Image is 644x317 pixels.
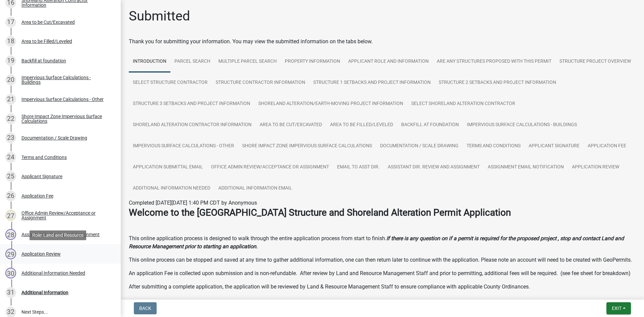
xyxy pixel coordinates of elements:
[407,93,519,115] a: Select Shoreland Alteration contractor
[214,51,281,72] a: Multiple Parcel Search
[484,157,568,178] a: Assignment Email Notification
[129,114,256,136] a: Shoreland Alteration Contractor Information
[139,306,151,311] span: Back
[5,229,16,240] div: 28
[384,157,484,178] a: Assistant Dir. Review and Assignment
[5,94,16,105] div: 21
[568,157,623,178] a: Application Review
[21,58,66,63] div: Backfill at foundation
[21,211,110,220] div: Office Admin Review/Acceptance or Assignment
[129,296,636,304] p: Steps in the Permit Application Process:
[21,252,61,256] div: Application Review
[397,114,463,136] a: Backfill at foundation
[21,194,53,198] div: Application Fee
[30,230,86,240] div: Role: Land and Resource
[555,51,635,72] a: Structure Project Overview
[5,171,16,182] div: 25
[5,191,16,201] div: 26
[129,38,636,46] div: Thank you for submitting your information. You may view the submitted information on the tabs below.
[5,113,16,124] div: 22
[21,136,87,140] div: Documentation / Scale Drawing
[21,20,75,24] div: Area to be Cut/Excavated
[463,136,525,157] a: Terms and Conditions
[21,39,72,44] div: Area to be Filled/Leveled
[21,155,67,160] div: Terms and Conditions
[129,207,511,218] strong: Welcome to the [GEOGRAPHIC_DATA] Structure and Shoreland Alteration Permit Application
[129,256,636,264] p: This online process can be stopped and saved at any time to gather additional information, one ca...
[376,136,463,157] a: Documentation / Scale Drawing
[21,271,85,275] div: Additional Information Needed
[463,114,581,136] a: Impervious Surface Calculations - Buildings
[5,133,16,143] div: 23
[21,75,110,85] div: Impervious Surface Calculations - Buildings
[254,93,407,115] a: Shoreland Alteration/Earth-Moving Project Information
[207,157,333,178] a: Office Admin Review/Acceptance or Assignment
[5,36,16,47] div: 18
[134,302,157,314] button: Back
[309,72,435,94] a: Structure 1 Setbacks and project information
[5,287,16,298] div: 31
[129,283,636,291] p: After submitting a complete application, the application will be reviewed by Land & Resource Mana...
[21,174,62,179] div: Applicant Signature
[129,72,212,94] a: Select Structure Contractor
[170,51,214,72] a: Parcel search
[5,55,16,66] div: 19
[5,152,16,163] div: 24
[612,306,622,311] span: Exit
[129,200,257,206] span: Completed [DATE][DATE] 1:40 PM CDT by Anonymous
[435,72,560,94] a: Structure 2 Setbacks and project information
[5,268,16,278] div: 30
[129,234,636,251] p: This online application process is designed to walk through the entire application process from s...
[129,8,190,24] h1: Submitted
[5,249,16,259] div: 29
[129,235,624,250] strong: If there is any question on if a permit is required for the proposed project , stop and contact L...
[214,178,296,199] a: Additional Information Email
[129,51,170,72] a: Introduction
[281,51,344,72] a: Property Information
[129,178,214,199] a: Additional Information Needed
[333,157,384,178] a: Email to Asst Dir.
[129,269,636,277] p: An application Fee is collected upon submission and is non-refundable. After review by Land and R...
[238,136,376,157] a: Shore Impact Zone Impervious Surface Calculations
[129,136,238,157] a: Impervious Surface Calculations - Other
[212,72,309,94] a: Structure Contractor Information
[129,157,207,178] a: Application Submittal Email
[326,114,397,136] a: Area to be Filled/Leveled
[433,51,555,72] a: Are any Structures Proposed with this Permit
[5,210,16,221] div: 27
[5,17,16,28] div: 17
[21,97,104,102] div: Impervious Surface Calculations - Other
[606,302,631,314] button: Exit
[129,93,254,115] a: Structure 3 Setbacks and project information
[5,74,16,85] div: 20
[344,51,433,72] a: Applicant Role and Information
[525,136,584,157] a: Applicant Signature
[584,136,630,157] a: Application Fee
[256,114,326,136] a: Area to be Cut/Excavated
[21,232,100,237] div: Assistant Dir. Review and Assignment
[21,290,68,295] div: Additional Information
[21,114,110,123] div: Shore Impact Zone Impervious Surface Calculations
